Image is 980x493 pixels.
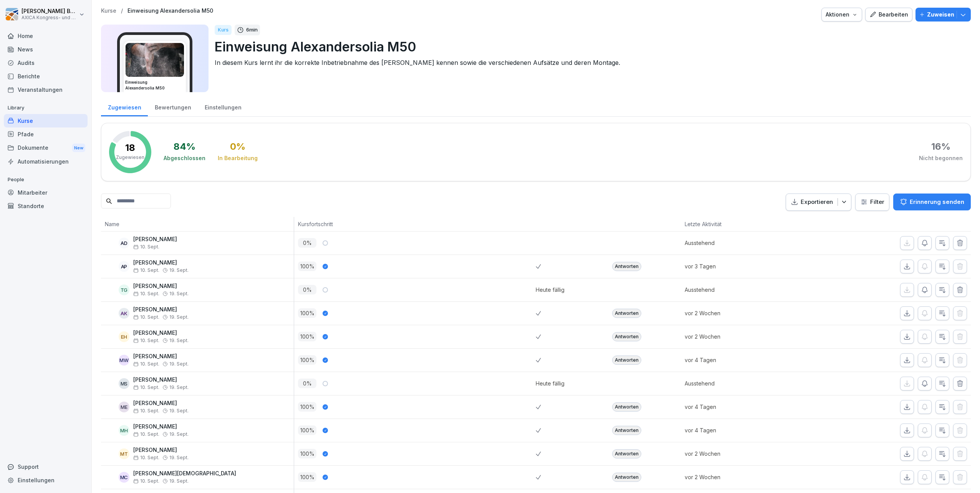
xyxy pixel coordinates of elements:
a: Kurse [4,114,88,127]
p: Ausstehend [685,379,802,387]
p: 100 % [298,261,316,271]
a: Pfade [4,127,88,141]
h3: Einweisung Alexandersolia M50 [125,79,184,91]
p: 100 % [298,449,316,458]
p: Library [4,102,88,114]
button: Zuweisen [915,8,971,22]
p: People [4,174,88,186]
div: 16 % [931,142,950,151]
div: 0 % [230,142,245,151]
p: vor 4 Tagen [685,426,802,434]
p: Kursfortschritt [298,220,532,228]
span: 10. Sept. [133,291,159,296]
div: Home [4,29,88,43]
span: 10. Sept. [133,432,159,437]
div: Support [4,460,88,473]
button: Filter [856,194,889,210]
p: vor 2 Wochen [685,333,802,341]
div: AK [119,308,129,319]
p: [PERSON_NAME] [133,424,189,430]
p: 100 % [298,402,316,412]
div: In Bearbeitung [218,154,258,162]
a: Einstellungen [198,97,248,116]
div: AP [119,261,129,272]
div: ME [119,402,129,412]
div: Nicht begonnen [919,154,963,162]
p: 100 % [298,425,316,435]
p: 100 % [298,332,316,341]
div: 84 % [174,142,195,151]
span: 10. Sept. [133,478,159,484]
span: 10. Sept. [133,314,159,320]
p: vor 2 Wochen [685,309,802,317]
div: Aktionen [826,10,858,19]
a: Einweisung Alexandersolia M50 [127,8,213,14]
div: MH [119,425,129,436]
div: Antworten [612,426,641,435]
span: 19. Sept. [169,361,189,367]
a: Bewertungen [148,97,198,116]
p: [PERSON_NAME] Beck [22,8,78,15]
span: 19. Sept. [169,385,189,390]
img: kr10s27pyqr9zptkmwfo66n3.png [126,43,184,77]
div: MS [119,378,129,389]
p: 6 min [246,26,258,34]
span: 19. Sept. [169,338,189,343]
p: [PERSON_NAME] [133,377,189,383]
div: MW [119,355,129,366]
a: Automatisierungen [4,155,88,168]
p: Ausstehend [685,286,802,294]
p: [PERSON_NAME] [133,353,189,360]
a: Mitarbeiter [4,186,88,199]
p: Einweisung Alexandersolia M50 [215,37,965,56]
p: vor 3 Tagen [685,262,802,270]
p: vor 2 Wochen [685,450,802,458]
div: MC [119,472,129,483]
div: EH [119,331,129,342]
p: vor 2 Wochen [685,473,802,481]
span: 19. Sept. [169,455,189,460]
p: Name [105,220,290,228]
div: Filter [860,198,884,206]
button: Aktionen [821,8,862,22]
p: 0 % [298,285,316,294]
p: Zugewiesen [116,154,144,161]
p: 18 [125,143,135,152]
a: Kurse [101,8,116,14]
p: [PERSON_NAME] [133,260,189,266]
p: vor 4 Tagen [685,356,802,364]
a: Veranstaltungen [4,83,88,96]
a: Standorte [4,199,88,213]
p: [PERSON_NAME][DEMOGRAPHIC_DATA] [133,470,236,477]
p: 0 % [298,238,316,248]
p: / [121,8,123,14]
span: 10. Sept. [133,408,159,414]
span: 19. Sept. [169,291,189,296]
span: 10. Sept. [133,361,159,367]
p: Exportieren [801,198,833,207]
p: [PERSON_NAME] [133,330,189,336]
p: Erinnerung senden [910,198,964,206]
a: News [4,43,88,56]
div: Antworten [612,473,641,482]
span: 10. Sept. [133,244,159,250]
a: DokumenteNew [4,141,88,155]
p: 100 % [298,472,316,482]
a: Zugewiesen [101,97,148,116]
div: TG [119,285,129,295]
p: 100 % [298,308,316,318]
p: 100 % [298,355,316,365]
p: In diesem Kurs lernt ihr die korrekte Inbetriebnahme des [PERSON_NAME] kennen sowie die verschied... [215,58,965,67]
div: Einstellungen [4,473,88,487]
p: [PERSON_NAME] [133,306,189,313]
a: Bearbeiten [865,8,912,22]
div: Dokumente [4,141,88,155]
div: Heute fällig [536,286,564,294]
